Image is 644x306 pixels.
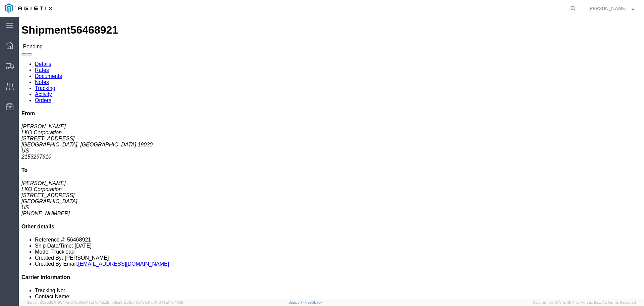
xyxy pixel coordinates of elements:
[19,17,644,299] iframe: FS Legacy Container
[305,300,322,304] a: Feedback
[533,300,636,305] span: Copyright © [DATE]-[DATE] Agistix Inc., All Rights Reserved
[27,300,109,304] span: Server: 2025.16.0-9544af67660
[82,300,109,304] span: [DATE] 10:42:29
[112,300,183,304] span: Client: 2025.16.0-8fc0770
[588,4,635,12] button: [PERSON_NAME]
[588,5,627,12] span: Alexander Baetens
[288,300,305,304] a: Support
[157,300,183,304] span: [DATE] 10:40:19
[5,3,52,13] img: logo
